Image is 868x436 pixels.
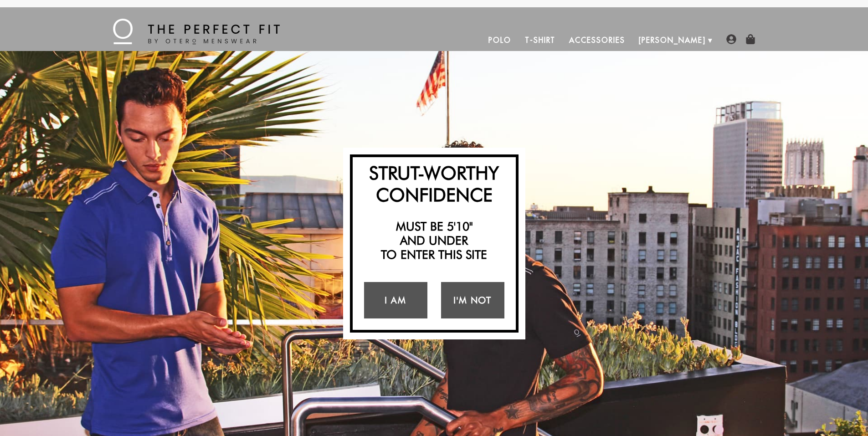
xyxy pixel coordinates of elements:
h2: Strut-Worthy Confidence [357,162,511,205]
img: user-account-icon.png [726,34,736,44]
a: [PERSON_NAME] [632,29,713,51]
a: Accessories [562,29,632,51]
h2: Must be 5'10" and under to enter this site [357,219,511,262]
a: I'm Not [441,282,504,318]
img: shopping-bag-icon.png [745,34,755,44]
img: The Perfect Fit - by Otero Menswear - Logo [113,19,280,44]
a: I Am [364,282,427,318]
a: Polo [482,29,518,51]
a: T-Shirt [518,29,562,51]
